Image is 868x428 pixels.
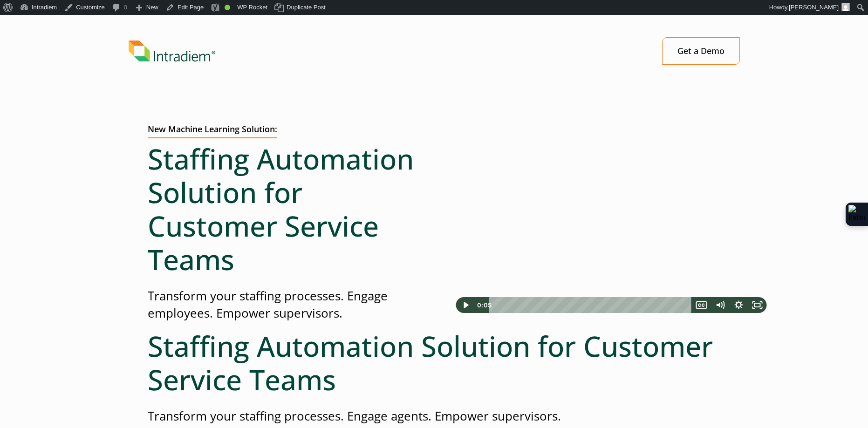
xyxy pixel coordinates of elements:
[730,297,748,313] button: Show settings menu
[692,297,711,313] button: Show captions menu
[148,142,415,276] h1: Staffing Automation Solution for Customer Service Teams
[129,41,640,62] a: Link to homepage of Intradiem
[748,297,767,313] button: Fullscreen
[148,287,415,322] p: Transform your staffing processes. Engage employees. Empower supervisors.
[848,205,865,224] img: Extension Icon
[496,297,688,313] div: Playbar
[711,297,730,313] button: Mute
[148,124,277,138] h2: New Machine Learning Solution:
[129,41,215,62] img: Intradiem
[789,4,839,11] span: [PERSON_NAME]
[148,408,721,425] p: Transform your staffing processes. Engage agents. Empower supervisors.
[662,37,740,65] a: Get a Demo
[456,297,475,313] button: Play Video
[225,5,230,10] div: Good
[148,329,721,396] h1: Staffing Automation Solution for Customer Service Teams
